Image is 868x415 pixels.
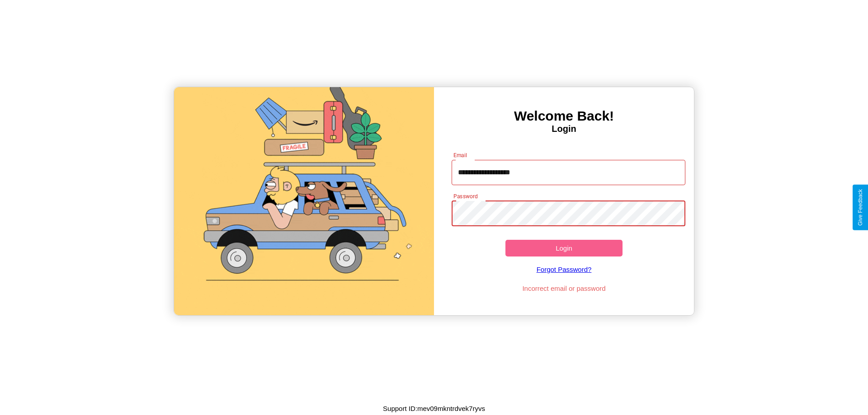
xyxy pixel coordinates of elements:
p: Support ID: mev09mkntrdvek7ryvs [383,402,485,415]
button: Login [505,240,623,256]
p: Incorrect email or password [447,282,681,294]
h3: Welcome Back! [434,108,694,124]
label: Password [453,192,477,200]
a: Forgot Password? [447,256,681,282]
label: Email [453,151,467,159]
h4: Login [434,124,694,134]
img: gif [174,87,434,315]
div: Give Feedback [857,189,863,226]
